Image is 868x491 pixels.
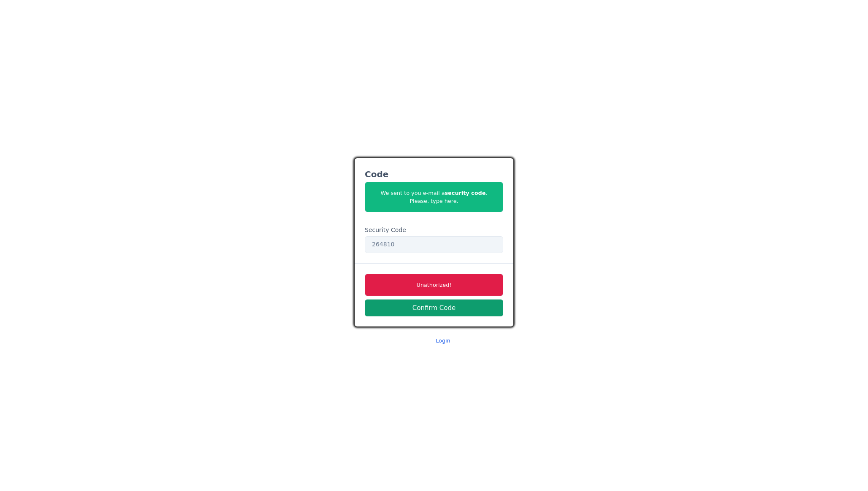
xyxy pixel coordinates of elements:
b: security code [445,190,486,196]
input: 000000 [365,236,503,253]
button: Confirm Code [365,299,503,316]
label: Security Code [365,226,406,235]
span: Unathorized! [365,274,503,296]
span: We sent to you e-mail a . Please, type here. [365,182,503,212]
h3: Code [365,168,503,180]
a: Login [436,337,450,344]
p: Want to ? [355,337,513,345]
